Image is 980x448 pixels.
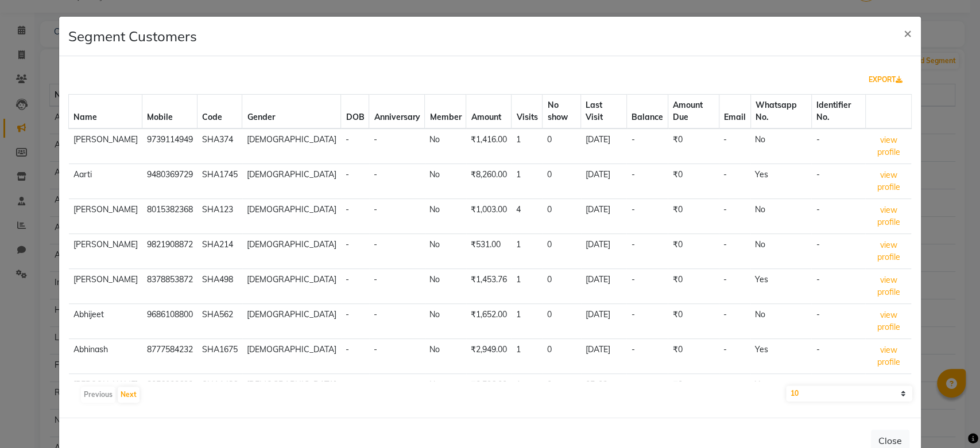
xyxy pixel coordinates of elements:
[69,95,142,129] th: Name
[870,239,907,264] button: view profile
[197,95,242,129] th: Code
[142,199,197,234] td: 8015382368
[626,199,668,234] td: -
[543,128,581,164] td: 0
[341,234,369,269] td: -
[811,199,865,234] td: -
[543,269,581,304] td: 0
[904,24,912,41] span: ×
[69,339,142,374] td: Abhinash
[512,128,543,164] td: 1
[466,374,512,409] td: ₹2,596.00
[369,374,425,409] td: -
[466,269,512,304] td: ₹1,453.76
[425,269,466,304] td: No
[425,95,466,129] th: Member
[242,164,341,199] td: [DEMOGRAPHIC_DATA]
[543,95,581,129] th: No show
[197,164,242,199] td: SHA1745
[543,374,581,409] td: 0
[626,234,668,269] td: -
[581,304,627,339] td: [DATE]
[466,304,512,339] td: ₹1,652.00
[142,374,197,409] td: 8056032693
[242,339,341,374] td: [DEMOGRAPHIC_DATA]
[369,339,425,374] td: -
[512,304,543,339] td: 1
[369,304,425,339] td: -
[719,128,750,164] td: -
[425,128,466,164] td: No
[512,199,543,234] td: 4
[466,339,512,374] td: ₹2,949.00
[581,234,627,269] td: [DATE]
[811,339,865,374] td: -
[369,199,425,234] td: -
[719,339,750,374] td: -
[719,234,750,269] td: -
[69,234,142,269] td: [PERSON_NAME]
[626,339,668,374] td: -
[864,70,907,89] button: EXPORT
[512,164,543,199] td: 1
[750,95,811,129] th: Whatsapp No.
[242,304,341,339] td: [DEMOGRAPHIC_DATA]
[69,164,142,199] td: Aarti
[811,234,865,269] td: -
[341,164,369,199] td: -
[369,128,425,164] td: -
[142,164,197,199] td: 9480369729
[626,304,668,339] td: -
[142,234,197,269] td: 9821908872
[870,344,907,369] button: view profile
[626,164,668,199] td: -
[425,374,466,409] td: No
[197,234,242,269] td: SHA214
[512,339,543,374] td: 1
[341,95,369,129] th: DOB
[870,204,907,229] button: view profile
[750,164,811,199] td: Yes
[581,199,627,234] td: [DATE]
[811,269,865,304] td: -
[466,164,512,199] td: ₹8,260.00
[811,164,865,199] td: -
[543,339,581,374] td: 0
[870,309,907,334] button: view profile
[512,374,543,409] td: 1
[341,374,369,409] td: -
[369,234,425,269] td: -
[142,269,197,304] td: 8378853872
[581,269,627,304] td: [DATE]
[68,26,197,46] h4: Segment Customers
[512,95,543,129] th: Visits
[197,199,242,234] td: SHA123
[750,339,811,374] td: Yes
[750,234,811,269] td: No
[811,304,865,339] td: -
[750,304,811,339] td: No
[750,199,811,234] td: No
[719,304,750,339] td: -
[750,269,811,304] td: Yes
[369,269,425,304] td: -
[369,95,425,129] th: Anniversary
[894,17,921,49] button: Close
[626,374,668,409] td: -
[581,95,627,129] th: Last Visit
[719,269,750,304] td: -
[341,339,369,374] td: -
[626,95,668,129] th: Balance
[543,164,581,199] td: 0
[341,304,369,339] td: -
[466,128,512,164] td: ₹1,416.00
[668,164,719,199] td: ₹0
[142,304,197,339] td: 9686108800
[197,269,242,304] td: SHA498
[142,128,197,164] td: 9739114949
[512,234,543,269] td: 1
[750,128,811,164] td: No
[870,379,907,404] button: view profile
[242,199,341,234] td: [DEMOGRAPHIC_DATA]
[466,234,512,269] td: ₹531.00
